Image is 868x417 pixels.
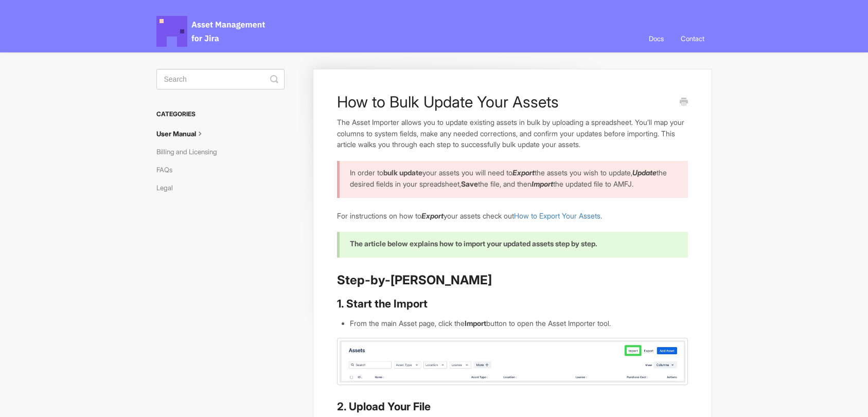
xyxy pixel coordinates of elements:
[337,338,687,386] img: file-QvZ9KPEGLA.jpg
[337,210,687,222] p: For instructions on how to your assets check out .
[465,319,486,328] strong: Import
[156,16,267,47] span: Asset Management for Jira Docs
[461,179,478,188] strong: Save
[532,179,553,188] em: Import
[421,211,444,220] em: Export
[350,239,597,248] b: The article below explains how to import your updated assets step by step.
[156,105,285,123] h3: Categories
[512,168,535,177] em: Export
[350,167,675,189] p: In order to your assets you will need to the assets you wish to update, the desired fields in you...
[337,400,687,414] h3: 2. Upload Your File
[337,117,687,150] p: The Asset Importer allows you to update existing assets in bulk by uploading a spreadsheet. You’l...
[156,125,213,142] a: User Manual
[514,211,600,220] a: How to Export Your Assets
[350,318,687,329] li: From the main Asset page, click the button to open the Asset Importer tool.
[337,272,687,288] h2: Step-by-[PERSON_NAME]
[680,97,688,108] a: Print this Article
[156,143,225,160] a: Billing and Licensing
[337,297,687,311] h3: 1. Start the Import
[337,93,672,111] h1: How to Bulk Update Your Assets
[156,69,285,89] input: Search
[156,179,181,196] a: Legal
[156,161,180,178] a: FAQs
[673,25,712,52] a: Contact
[641,25,671,52] a: Docs
[383,168,422,177] b: bulk update
[632,168,657,177] em: Update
